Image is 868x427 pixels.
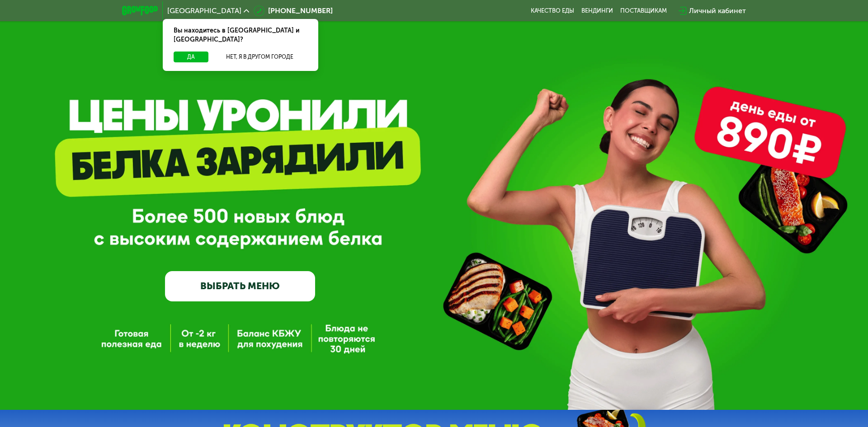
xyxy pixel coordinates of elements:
a: ВЫБРАТЬ МЕНЮ [165,271,315,301]
div: Личный кабинет [689,5,746,16]
a: Качество еды [531,7,574,14]
span: [GEOGRAPHIC_DATA] [167,7,241,14]
button: Нет, я в другом городе [212,52,307,62]
a: [PHONE_NUMBER] [254,5,333,16]
div: поставщикам [620,7,667,14]
div: Вы находитесь в [GEOGRAPHIC_DATA] и [GEOGRAPHIC_DATA]? [163,19,318,52]
a: Вендинги [581,7,613,14]
button: Да [174,52,208,62]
